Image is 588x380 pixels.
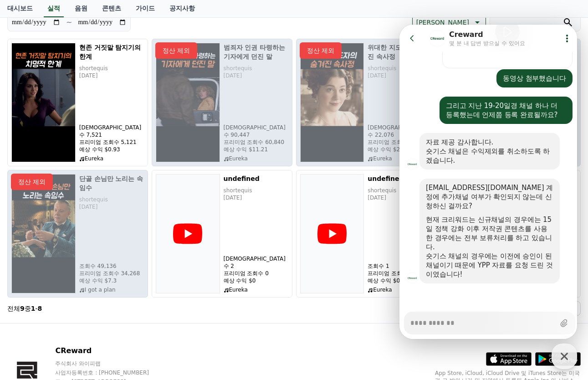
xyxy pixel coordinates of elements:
[368,174,432,183] h5: undefined
[79,43,144,61] h5: 현존 거짓말 탐지기의 한계
[224,194,288,201] p: [DATE]
[224,187,288,194] p: shortequis
[55,360,166,367] p: 주식회사 와이피랩
[224,277,288,284] p: 예상 수익 $0
[224,255,288,270] p: [DEMOGRAPHIC_DATA]수 2
[55,345,166,356] p: CReward
[66,17,72,28] p: ~
[55,369,166,376] p: 사업자등록번호 : [PHONE_NUMBER]
[11,174,53,190] p: 정산 제외
[412,13,486,31] button: [PERSON_NAME]
[368,277,432,284] p: 예상 수익 $0
[155,42,197,59] p: 정산 제외
[20,305,25,312] strong: 9
[31,305,36,312] strong: 1
[368,194,432,201] p: [DATE]
[224,174,288,183] h5: undefined
[368,270,432,277] p: 프리미엄 조회수 0
[79,146,144,153] p: 예상 수익 $0.93
[368,187,432,194] p: shortequis
[79,139,144,146] p: 프리미엄 조회수 5,121
[399,25,577,339] iframe: Channel chat
[79,124,144,139] p: [DEMOGRAPHIC_DATA]수 7,521
[416,16,469,29] p: [PERSON_NAME]
[224,286,288,293] p: Eureka
[300,42,342,59] p: 정산 제외
[38,305,42,312] strong: 8
[79,65,144,72] p: shortequis
[7,39,148,166] button: 현존 거짓말 탐지기의 한계 현존 거짓말 탐지기의 한계 shortequis [DATE] [DEMOGRAPHIC_DATA]수 7,521 프리미엄 조회수 5,121 예상 수익 $0...
[152,170,292,298] button: undefined shortequis [DATE] [DEMOGRAPHIC_DATA]수 2 프리미엄 조회수 0 예상 수익 $0 Eureka
[368,262,432,270] p: 조회수 1
[368,286,432,293] p: Eureka
[79,155,144,162] p: Eureka
[11,43,76,162] img: 현존 거짓말 탐지기의 한계
[296,170,437,298] button: undefined shortequis [DATE] 조회수 1 프리미엄 조회수 0 예상 수익 $0 Eureka
[224,270,288,277] p: 프리미엄 조회수 0
[79,72,144,79] p: [DATE]
[7,304,42,313] p: 전체 중 -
